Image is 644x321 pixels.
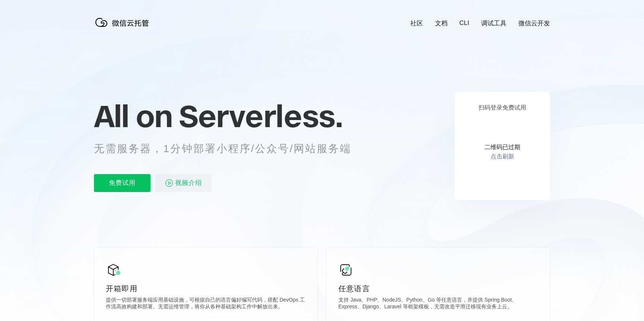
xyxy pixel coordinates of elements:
p: 二维码已过期 [484,144,520,151]
p: 支持 Java、PHP、NodeJS、Python、Go 等任意语言，并提供 Spring Boot、Express、Django、Laravel 等框架模板，无需改造平滑迁移现有业务上云。 [338,297,538,312]
img: video_play.svg [165,179,174,188]
img: 微信云托管 [94,15,154,30]
a: 文档 [435,19,448,28]
a: CLI [460,19,469,27]
p: 任意语言 [338,283,538,294]
p: 扫码登录免费试用 [479,104,526,112]
span: 视频介绍 [175,174,202,192]
span: Serverless. [179,97,342,135]
a: 微信云开发 [518,19,550,28]
a: 微信云托管 [94,25,154,31]
a: 调试工具 [481,19,506,28]
a: 社区 [410,19,423,28]
p: 无需服务器，1分钟部署小程序/公众号/网站服务端 [94,141,365,156]
p: 开箱即用 [106,283,306,294]
p: 提供一切部署服务端应用基础设施，可根据自己的语言偏好编写代码，搭配 DevOps 工作流高效构建和部署。无需运维管理，将你从各种基础架构工作中解放出来。 [106,297,306,312]
a: 点击刷新 [490,153,514,161]
p: 免费试用 [94,174,151,192]
span: All on [94,97,172,135]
